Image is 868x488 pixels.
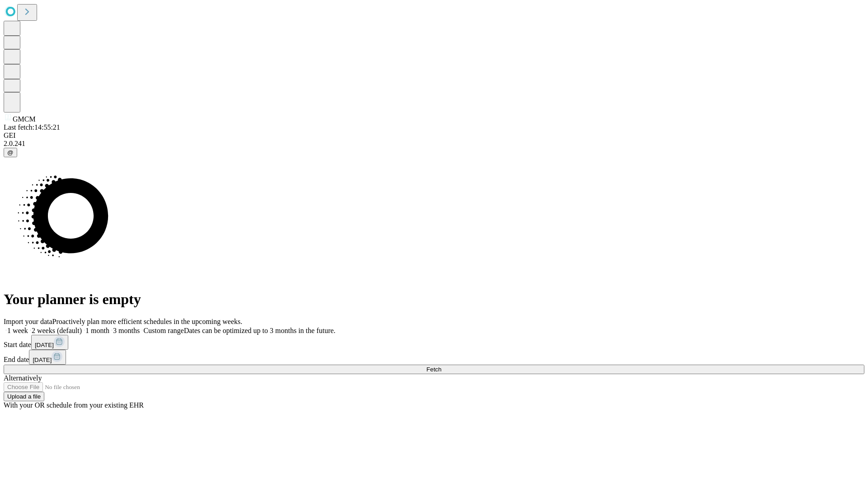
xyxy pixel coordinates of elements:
[7,327,28,334] span: 1 week
[31,335,68,350] button: [DATE]
[4,140,864,148] div: 2.0.241
[35,342,54,348] span: [DATE]
[184,327,335,334] span: Dates can be optimized up to 3 months in the future.
[32,327,82,334] span: 2 weeks (default)
[7,149,14,156] span: @
[4,392,44,401] button: Upload a file
[4,123,60,131] span: Last fetch: 14:55:21
[4,335,864,350] div: Start date
[4,318,52,325] span: Import your data
[4,148,17,157] button: @
[29,350,66,365] button: [DATE]
[143,327,184,334] span: Custom range
[4,374,42,382] span: Alternatively
[4,365,864,374] button: Fetch
[33,357,52,363] span: [DATE]
[52,318,242,325] span: Proactively plan more efficient schedules in the upcoming weeks.
[426,366,441,373] span: Fetch
[4,291,864,308] h1: Your planner is empty
[85,327,109,334] span: 1 month
[4,350,864,365] div: End date
[4,131,864,140] div: GEI
[4,401,144,409] span: With your OR schedule from your existing EHR
[113,327,140,334] span: 3 months
[13,115,36,123] span: GMCM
